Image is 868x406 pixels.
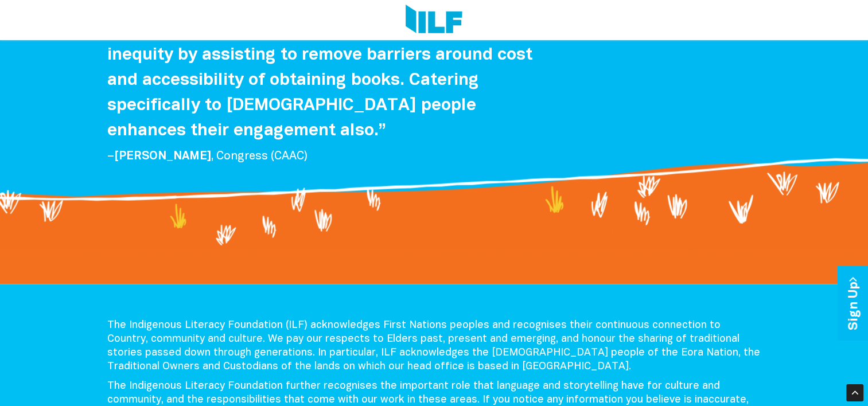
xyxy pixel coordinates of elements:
[406,5,462,36] img: Logo
[846,384,863,401] div: Scroll Back to Top
[114,151,211,162] span: [PERSON_NAME]
[107,319,761,374] p: The Indigenous Literacy Foundation (ILF) acknowledges First Nations peoples and recognises their ...
[107,149,538,164] p: – , Congress (CAAC)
